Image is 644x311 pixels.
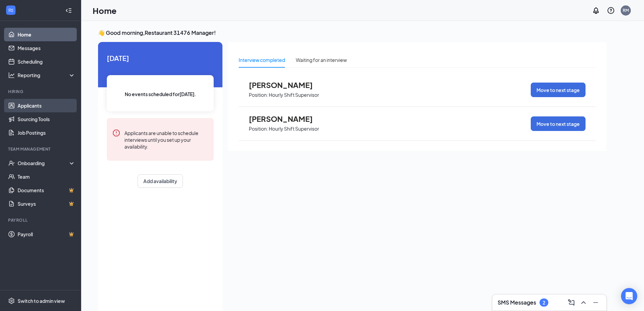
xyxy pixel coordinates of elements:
[249,126,268,132] p: Position:
[269,126,319,132] p: Hourly Shift Supervisor
[590,297,601,308] button: Minimize
[623,7,629,13] div: RM
[93,5,117,16] h1: Home
[18,183,75,197] a: DocumentsCrown
[249,81,323,89] span: [PERSON_NAME]
[531,83,586,97] button: Move to next stage
[65,7,72,14] svg: Collapse
[592,298,600,307] svg: Minimize
[567,298,575,307] svg: ComposeMessage
[269,92,319,98] p: Hourly Shift Supervisor
[18,41,75,55] a: Messages
[125,90,196,98] span: No events scheduled for [DATE] .
[18,72,76,79] div: Reporting
[8,160,15,166] svg: UserCheck
[7,7,14,14] svg: WorkstreamLogo
[579,298,588,307] svg: ChevronUp
[18,126,75,139] a: Job Postings
[498,299,536,306] h3: SMS Messages
[18,55,75,68] a: Scheduling
[566,297,577,308] button: ComposeMessage
[8,297,15,304] svg: Settings
[8,72,15,79] svg: Analysis
[8,146,74,152] div: Team Management
[543,300,545,306] div: 2
[592,6,600,15] svg: Notifications
[107,53,214,63] span: [DATE]
[18,112,75,126] a: Sourcing Tools
[18,297,65,304] div: Switch to admin view
[18,227,75,241] a: PayrollCrown
[531,116,586,131] button: Move to next stage
[8,89,74,94] div: Hiring
[296,56,347,64] div: Waiting for an interview
[18,170,75,183] a: Team
[8,217,74,223] div: Payroll
[18,197,75,210] a: SurveysCrown
[239,56,285,64] div: Interview completed
[607,6,615,15] svg: QuestionInfo
[18,160,70,166] div: Onboarding
[124,129,208,150] div: Applicants are unable to schedule interviews until you set up your availability.
[249,114,323,123] span: [PERSON_NAME]
[138,174,183,188] button: Add availability
[112,129,120,137] svg: Error
[18,99,75,112] a: Applicants
[621,288,637,304] div: Open Intercom Messenger
[249,92,268,98] p: Position:
[98,29,606,37] h3: 👋 Good morning, Restaurant 31476 Manager !
[578,297,589,308] button: ChevronUp
[18,28,75,41] a: Home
